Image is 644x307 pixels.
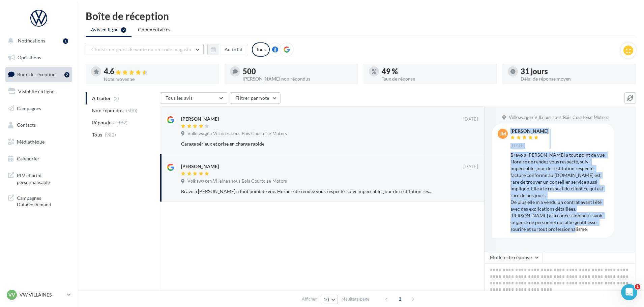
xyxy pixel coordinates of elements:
span: VV [8,291,15,298]
div: 49 % [382,68,492,75]
div: Tous [252,42,270,57]
span: (982) [105,132,116,137]
div: [PERSON_NAME] [181,163,219,170]
span: Calendrier [17,156,39,161]
span: PLV et print personnalisable [17,171,69,185]
div: 4.6 [104,68,214,75]
span: Opérations [18,55,41,60]
a: Boîte de réception2 [4,67,74,82]
span: Campagnes [17,105,41,111]
span: Visibilité en ligne [18,89,54,94]
span: [DATE] [463,164,478,170]
button: Au total [219,44,248,55]
a: Calendrier [4,152,74,166]
span: 1 [394,294,405,304]
a: Visibilité en ligne [4,85,74,99]
span: Tous les avis [166,95,193,101]
span: Contacts [17,122,36,128]
button: Tous les avis [160,92,227,104]
p: VW VILLAINES [20,291,64,298]
span: Tous [92,131,102,138]
div: 500 [243,68,353,75]
div: [PERSON_NAME] [181,116,219,122]
a: Contacts [4,118,74,132]
div: [PERSON_NAME] non répondus [243,76,353,81]
a: Campagnes DataOnDemand [4,191,74,211]
span: 10 [324,297,329,302]
span: (500) [126,108,138,113]
span: Volkswagen Villaines sous Bois Courtoise Motors [509,115,608,121]
a: VV VW VILLAINES [5,288,72,301]
span: Commentaires [138,26,170,33]
button: Au total [207,44,248,55]
a: Campagnes [4,101,74,116]
button: Filtrer par note [230,92,281,104]
span: Boîte de réception [17,71,56,77]
div: Note moyenne [104,77,214,82]
div: 2 [64,72,69,78]
span: Jm [500,130,506,137]
span: résultats/page [342,296,370,302]
div: Bravo a [PERSON_NAME] a tout point de vue. Horaire de rendez vous respecté, suivi impeccable, jou... [181,188,434,195]
span: Notifications [18,38,45,43]
iframe: Intercom live chat [621,284,637,300]
span: Volkswagen Villaines sous Bois Courtoise Motors [187,131,287,137]
span: Campagnes DataOnDemand [17,193,69,208]
span: (482) [116,120,128,125]
div: 31 jours [521,68,631,75]
span: [DATE] [510,143,525,149]
button: Choisir un point de vente ou un code magasin [86,44,204,55]
div: 1 [63,38,68,44]
button: Modèle de réponse [484,252,543,263]
span: Afficher [302,296,317,302]
div: [PERSON_NAME] [510,129,548,133]
span: Volkswagen Villaines sous Bois Courtoise Motors [187,178,287,184]
button: Notifications 1 [4,34,71,48]
span: Choisir un point de vente ou un code magasin [91,47,191,52]
span: 1 [635,284,640,289]
div: Bravo a [PERSON_NAME] a tout point de vue. Horaire de rendez vous respecté, suivi impeccable, jou... [510,152,609,233]
a: Médiathèque [4,135,74,149]
span: Médiathèque [17,139,45,145]
span: Répondus [92,119,114,126]
button: 10 [321,295,338,304]
a: PLV et print personnalisable [4,168,74,188]
span: Non répondus [92,107,123,114]
a: Opérations [4,51,74,65]
div: Garage sérieux et prise en charge rapide [181,141,434,147]
div: Taux de réponse [382,76,492,81]
div: Délai de réponse moyen [521,76,631,81]
span: [DATE] [463,116,478,122]
div: Boîte de réception [86,11,636,21]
